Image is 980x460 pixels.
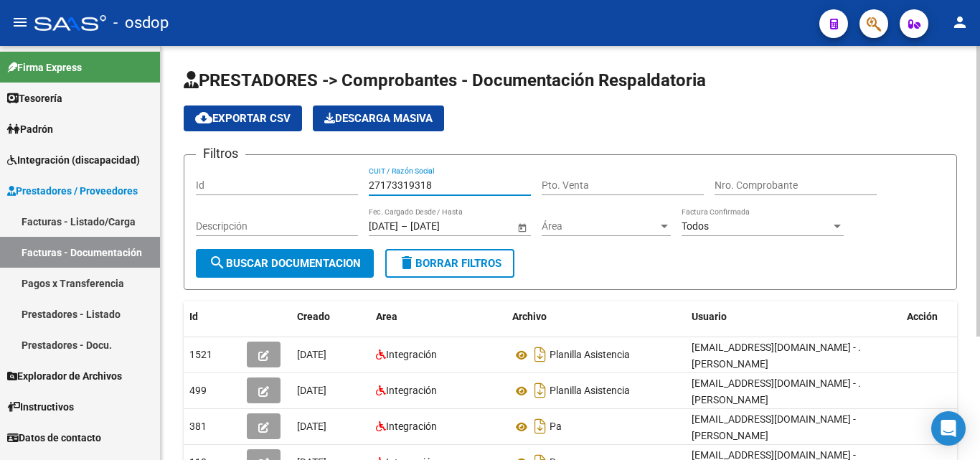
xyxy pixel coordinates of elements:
mat-icon: person [951,14,969,31]
button: Descarga Masiva [313,105,444,131]
span: PRESTADORES -> Comprobantes - Documentación Respaldatoria [184,70,706,90]
span: - osdop [113,7,169,39]
span: Archivo [512,311,547,322]
span: Creado [297,311,330,322]
span: Integración [386,349,437,360]
span: Firma Express [7,60,82,75]
button: Borrar Filtros [385,249,514,278]
span: [EMAIL_ADDRESS][DOMAIN_NAME] - . [PERSON_NAME] [692,342,861,370]
mat-icon: delete [398,254,415,271]
span: Exportar CSV [195,112,291,125]
span: Pa [550,421,562,433]
span: Planilla Asistencia [550,385,630,397]
span: Borrar Filtros [398,257,501,270]
span: Prestadores / Proveedores [7,183,138,199]
span: [DATE] [297,349,326,360]
datatable-header-cell: Usuario [686,301,901,332]
datatable-header-cell: Area [370,301,507,332]
datatable-header-cell: Creado [291,301,370,332]
button: Exportar CSV [184,105,302,131]
span: 381 [189,421,207,432]
span: 499 [189,385,207,396]
button: Open calendar [514,220,529,235]
datatable-header-cell: Acción [901,301,973,332]
input: Start date [369,220,398,233]
input: End date [410,220,481,233]
span: Padrón [7,121,53,137]
mat-icon: menu [11,14,29,31]
span: – [401,220,407,233]
span: Planilla Asistencia [550,349,630,361]
mat-icon: cloud_download [195,109,212,126]
span: Área [542,220,658,233]
span: Buscar Documentacion [209,257,361,270]
h3: Filtros [196,144,245,164]
span: 1521 [189,349,212,360]
span: Integración (discapacidad) [7,152,140,168]
span: Todos [682,220,709,232]
span: Explorador de Archivos [7,368,122,384]
span: Integración [386,421,437,432]
datatable-header-cell: Id [184,301,241,332]
span: Integración [386,385,437,396]
span: [EMAIL_ADDRESS][DOMAIN_NAME] - . [PERSON_NAME] [692,377,861,405]
mat-icon: search [209,254,226,271]
i: Descargar documento [531,415,550,438]
i: Descargar documento [531,379,550,402]
span: [DATE] [297,421,326,432]
button: Buscar Documentacion [196,249,374,278]
span: Instructivos [7,399,74,415]
span: Datos de contacto [7,430,101,446]
span: Area [376,311,397,322]
div: Open Intercom Messenger [931,411,966,446]
i: Descargar documento [531,343,550,366]
app-download-masive: Descarga masiva de comprobantes (adjuntos) [313,105,444,131]
span: [EMAIL_ADDRESS][DOMAIN_NAME] - [PERSON_NAME] [692,413,856,441]
span: Id [189,311,198,322]
span: Usuario [692,311,727,322]
span: Acción [907,311,938,322]
span: Tesorería [7,90,62,106]
datatable-header-cell: Archivo [507,301,686,332]
span: [DATE] [297,385,326,396]
span: Descarga Masiva [324,112,433,125]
